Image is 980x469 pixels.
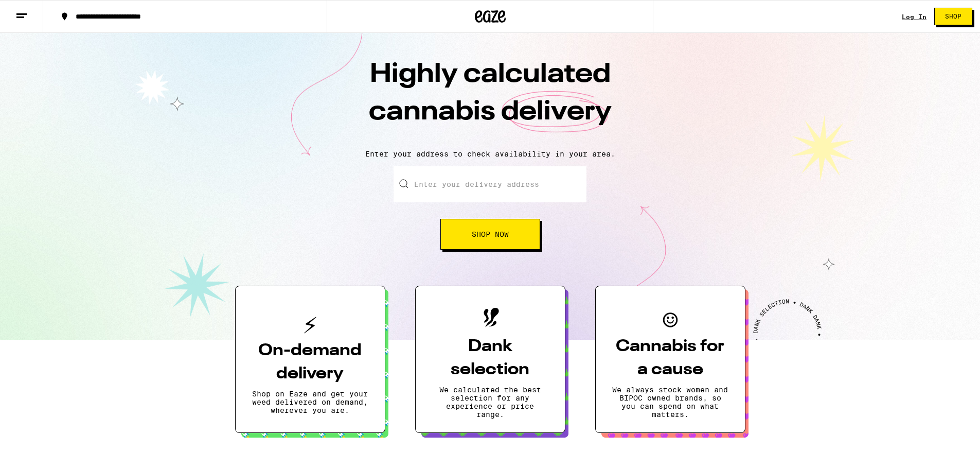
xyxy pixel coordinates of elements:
[252,339,368,386] h3: On-demand delivery
[235,286,385,433] button: On-demand deliveryShop on Eaze and get your weed delivered on demand, wherever you are.
[472,231,509,238] span: Shop Now
[432,386,548,419] p: We calculated the best selection for any experience or price range.
[415,286,565,433] button: Dank selectionWe calculated the best selection for any experience or price range.
[926,8,980,25] a: Shop
[945,13,961,20] span: Shop
[252,390,368,414] p: Shop on Eaze and get your weed delivered on demand, wherever you are.
[612,335,728,381] h3: Cannabis for a cause
[394,166,586,202] input: Enter your delivery address
[934,8,972,25] button: Shop
[432,335,548,381] h3: Dank selection
[595,286,745,433] button: Cannabis for a causeWe always stock women and BIPOC owned brands, so you can spend on what matters.
[10,150,970,158] p: Enter your address to check availability in your area.
[310,56,670,142] h1: Highly calculated cannabis delivery
[612,386,728,419] p: We always stock women and BIPOC owned brands, so you can spend on what matters.
[440,219,540,250] button: Shop Now
[902,13,926,20] a: Log In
